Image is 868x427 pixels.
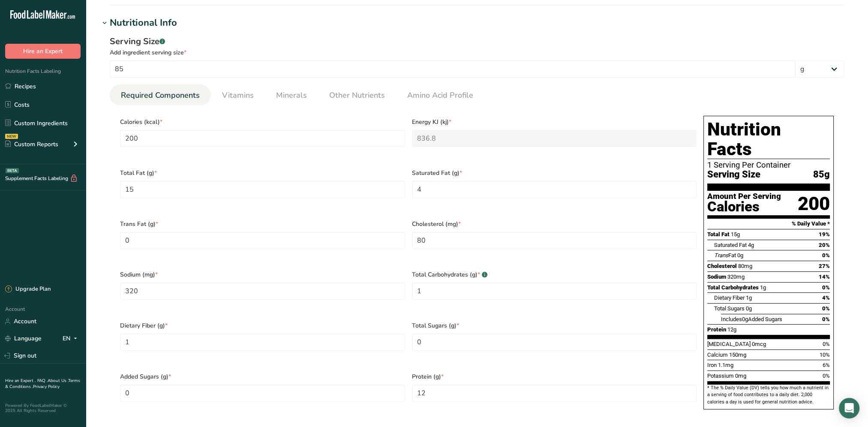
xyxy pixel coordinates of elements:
span: Total Sugars (g) [412,321,697,330]
div: Custom Reports [5,140,58,149]
span: Trans Fat (g) [120,220,405,229]
div: Powered By FoodLabelMaker © 2025 All Rights Reserved [5,403,81,413]
span: 20% [819,242,830,248]
span: Saturated Fat (g) [412,168,697,177]
span: 0g [742,316,748,322]
span: 12g [727,326,736,333]
div: BETA [6,168,19,173]
span: Protein [707,326,726,333]
span: Iron [707,362,717,368]
div: Calories [707,201,781,213]
span: 14% [819,274,830,280]
h1: Nutrition Facts [707,120,830,159]
span: 80mg [738,263,752,269]
span: Dietary Fiber (g) [120,321,405,330]
div: Serving Size [110,35,844,48]
span: Vitamins [222,90,254,101]
span: Minerals [276,90,307,101]
span: 27% [819,263,830,269]
span: 0% [822,284,830,291]
span: Energy KJ (kj) [412,117,697,126]
span: Other Nutrients [329,90,385,101]
span: Sodium [707,274,726,280]
span: 320mg [727,274,745,280]
span: 0% [822,305,830,312]
div: Nutritional Info [110,16,177,30]
a: Privacy Policy [33,384,60,390]
span: Serving Size [707,169,760,180]
a: FAQ . [37,378,48,384]
a: Terms & Conditions . [5,378,80,390]
span: Calcium [707,352,728,358]
span: Required Components [121,90,200,101]
span: [MEDICAL_DATA] [707,341,751,347]
span: Amino Acid Profile [407,90,473,101]
span: Cholesterol (mg) [412,220,697,229]
span: 0% [823,373,830,379]
span: 0% [822,316,830,322]
span: 10% [820,352,830,358]
span: 4g [748,242,754,248]
section: * The % Daily Value (DV) tells you how much a nutrient in a serving of food contributes to a dail... [707,385,830,406]
span: 0g [746,305,752,312]
a: Language [5,331,42,346]
span: Sodium (mg) [120,270,405,279]
div: Upgrade Plan [5,285,51,294]
span: 1g [760,284,766,291]
span: Saturated Fat [714,242,747,248]
span: Includes Added Sugars [721,316,782,322]
div: 200 [798,192,830,215]
span: 0mg [735,373,746,379]
i: Trans [714,252,728,259]
span: 150mg [729,352,746,358]
span: 0mcg [752,341,766,347]
span: Total Fat [707,231,730,238]
span: Cholesterol [707,263,737,269]
div: EN [63,334,81,344]
span: Protein (g) [412,372,697,381]
span: Potassium [707,373,734,379]
a: Hire an Expert . [5,378,36,384]
div: 1 Serving Per Container [707,161,830,169]
a: About Us . [48,378,68,384]
span: 6% [823,362,830,368]
span: Total Carbohydrates [707,284,759,291]
span: Total Fat (g) [120,168,405,177]
span: Fat [714,252,736,259]
span: 15g [731,231,740,238]
span: 0% [823,341,830,347]
span: 0% [822,252,830,259]
input: Type your serving size here [110,60,795,78]
span: 4% [822,295,830,301]
span: 0g [737,252,743,259]
span: 1.1mg [718,362,733,368]
span: 1g [746,295,752,301]
span: Total Carbohydrates (g) [412,270,697,279]
section: % Daily Value * [707,219,830,229]
span: Calories (kcal) [120,117,405,126]
div: NEW [5,134,18,139]
div: Open Intercom Messenger [839,398,859,418]
span: Dietary Fiber [714,295,745,301]
button: Hire an Expert [5,44,81,59]
span: 85g [813,169,830,180]
div: Amount Per Serving [707,192,781,201]
span: 19% [819,231,830,238]
div: Add ingredient serving size [110,48,844,57]
span: Added Sugars (g) [120,372,405,381]
span: Total Sugars [714,305,745,312]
